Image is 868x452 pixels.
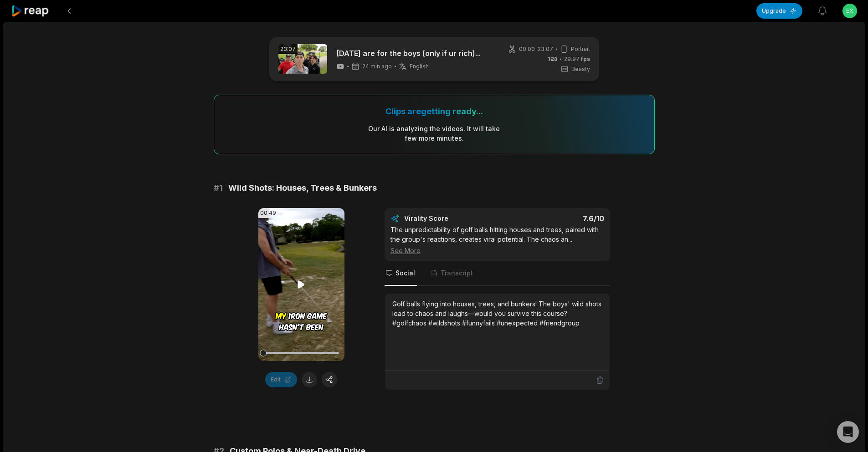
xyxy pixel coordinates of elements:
[519,45,553,53] span: 00:00 - 23:07
[385,261,610,286] nav: Tabs
[404,214,502,223] div: Virality Score
[581,56,590,62] span: fps
[571,65,590,73] span: Beasty
[265,372,297,387] button: Edit
[395,269,415,278] span: Social
[756,3,802,19] button: Upgrade
[228,182,377,194] span: Wild Shots: Houses, Trees & Bunkers
[362,63,392,70] span: 24 min ago
[837,421,859,443] div: Open Intercom Messenger
[392,299,602,328] div: Golf balls flying into houses, trees, and bunkers! The boys' wild shots lead to chaos and laughs—...
[390,225,604,255] div: The unpredictability of golf balls hitting houses and trees, paired with the group's reactions, c...
[571,45,590,53] span: Portrait
[214,182,223,194] span: # 1
[368,124,500,143] div: Our AI is analyzing the video s . It will take few more minutes.
[390,246,604,255] div: See More
[506,214,604,223] div: 7.6 /10
[410,63,429,70] span: English
[564,55,590,63] span: 29.97
[385,106,483,117] div: Clips are getting ready...
[336,48,481,59] a: [DATE] are for the boys (only if ur rich)...
[258,208,344,361] video: Your browser does not support mp4 format.
[441,269,473,278] span: Transcript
